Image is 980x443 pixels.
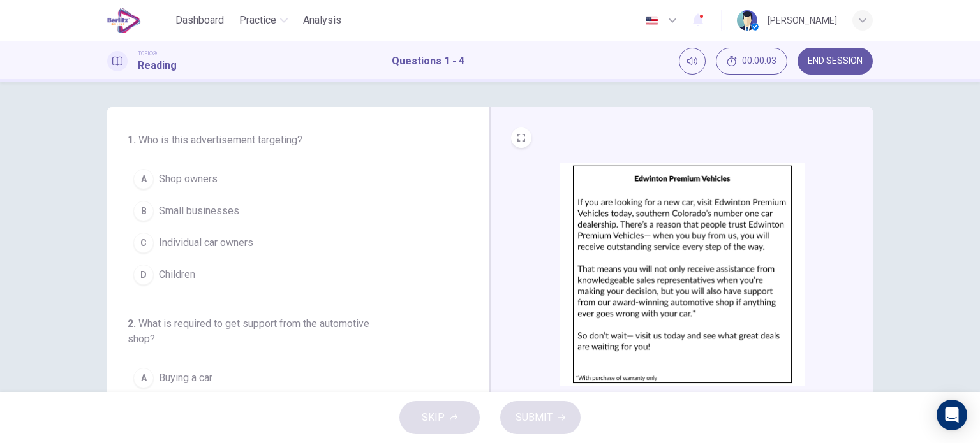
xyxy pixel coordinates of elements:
[128,195,454,227] button: BSmall businesses
[128,317,369,345] span: What is required to get support from the automotive shop?
[128,317,136,330] span: 2 .
[234,9,293,32] button: Practice
[159,235,253,251] span: Individual car owners
[107,8,170,33] a: EduSynch logo
[737,10,757,31] img: Profile picture
[644,388,720,406] button: CLICK TO ZOOM
[138,49,157,58] span: TOEIC®
[159,267,195,282] span: Children
[159,171,218,187] span: Shop owners
[937,400,967,430] div: Open Intercom Messenger
[679,48,706,75] div: Mute
[128,259,454,291] button: DChildren
[511,127,531,148] button: EXPAND
[133,265,154,285] div: D
[175,13,224,28] span: Dashboard
[138,134,302,146] span: Who is this advertisement targeting?
[303,13,341,28] span: Analysis
[133,169,154,189] div: A
[170,9,229,32] button: Dashboard
[392,54,464,69] h1: Questions 1 - 4
[644,16,660,25] img: en
[798,48,873,75] button: END SESSION
[298,9,346,32] button: Analysis
[133,201,154,221] div: B
[808,56,863,66] span: END SESSION
[128,134,136,146] span: 1 .
[128,227,454,259] button: CIndividual car owners
[159,203,239,219] span: Small businesses
[742,56,776,66] span: 00:00:03
[768,13,837,28] div: [PERSON_NAME]
[159,370,212,386] span: Buying a car
[138,58,177,73] h1: Reading
[133,368,154,388] div: A
[716,48,787,75] div: Hide
[128,163,454,195] button: AShop owners
[107,8,141,33] img: EduSynch logo
[133,233,154,253] div: C
[128,362,454,394] button: ABuying a car
[239,13,276,28] span: Practice
[560,163,805,386] img: undefined
[716,48,787,75] button: 00:00:03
